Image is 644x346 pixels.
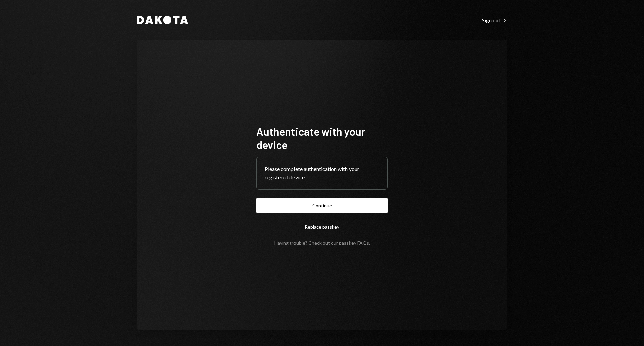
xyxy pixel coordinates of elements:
div: Having trouble? Check out our . [274,240,370,246]
h1: Authenticate with your device [256,125,388,151]
button: Replace passkey [256,219,388,235]
a: Sign out [482,16,507,24]
a: passkey FAQs [339,240,369,246]
div: Please complete authentication with your registered device. [265,165,379,181]
div: Sign out [482,17,507,24]
button: Continue [256,198,388,213]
